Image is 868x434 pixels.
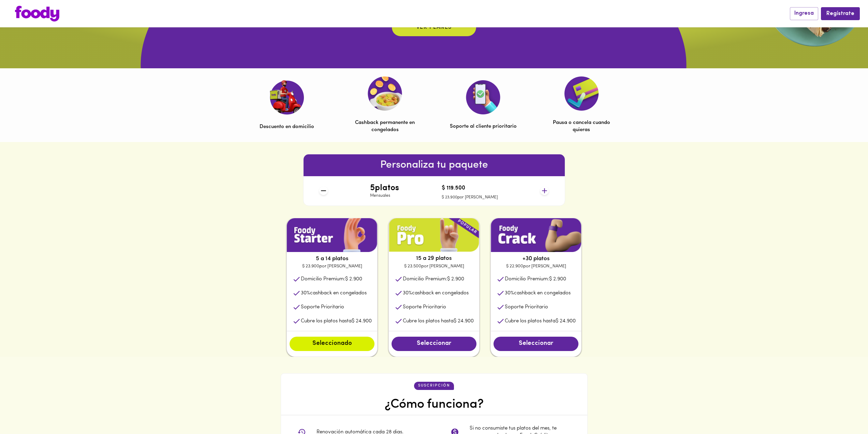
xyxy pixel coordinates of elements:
span: Seleccionar [500,340,572,348]
span: $ 2.900 [345,277,362,282]
img: plan1 [287,218,377,252]
span: $ 2.900 [549,277,566,282]
button: Ver planes [392,19,476,36]
p: $ 23.500 por [PERSON_NAME] [389,263,479,270]
p: Cubre los platos hasta $ 24.900 [301,318,372,325]
button: Seleccionado [290,337,374,351]
p: $ 23.900 por [PERSON_NAME] [287,263,377,270]
p: cashback en congelados [505,290,571,297]
h4: ¿Cómo funciona? [385,397,484,412]
span: Regístrate [826,11,854,17]
p: Domicilio Premium: [505,276,566,283]
img: Pausa o cancela cuando quieras [564,76,599,111]
p: Ver planes [416,24,452,31]
p: Mensuales [370,193,399,199]
img: plan1 [389,218,479,252]
img: Cashback permanente en congelados [368,76,402,111]
h4: 5 platos [370,184,399,193]
span: 30 % [403,291,412,296]
span: 30 % [301,291,310,296]
img: plan1 [491,218,581,252]
button: Regístrate [821,7,860,20]
p: Domicilio Premium: [403,276,464,283]
iframe: Messagebird Livechat Widget [828,394,861,427]
p: cashback en congelados [403,290,469,297]
p: Descuento en domicilio [260,123,314,130]
button: Ingresa [790,7,818,20]
p: cashback en congelados [301,290,367,297]
span: Seleccionado [296,340,368,348]
p: $ 22.900 por [PERSON_NAME] [491,263,581,270]
p: Pausa o cancela cuando quieras [548,119,615,134]
span: 30 % [505,291,514,296]
button: Seleccionar [392,337,476,351]
p: $ 23.900 por [PERSON_NAME] [442,195,498,200]
p: Cubre los platos hasta $ 24.900 [403,318,474,325]
p: 5 a 14 platos [287,255,377,263]
button: Seleccionar [494,337,578,351]
p: Cashback permanente en congelados [352,119,418,134]
span: Ingresa [794,10,814,17]
p: +30 platos [491,255,581,263]
img: Descuento en domicilio [269,80,304,115]
img: logo.png [15,6,59,22]
span: $ 2.900 [447,277,464,282]
span: Seleccionar [398,340,470,348]
p: 15 a 29 platos [389,254,479,263]
p: Soporte Prioritario [301,304,344,311]
h4: $ 119.500 [442,185,498,192]
h6: Personaliza tu paquete [304,157,565,173]
img: Soporte al cliente prioritario [466,80,500,114]
p: Soporte al cliente prioritario [450,123,517,130]
p: Soporte Prioritario [403,304,446,311]
p: Cubre los platos hasta $ 24.900 [505,318,576,325]
p: suscripción [418,383,450,389]
p: Soporte Prioritario [505,304,548,311]
p: Domicilio Premium: [301,276,362,283]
